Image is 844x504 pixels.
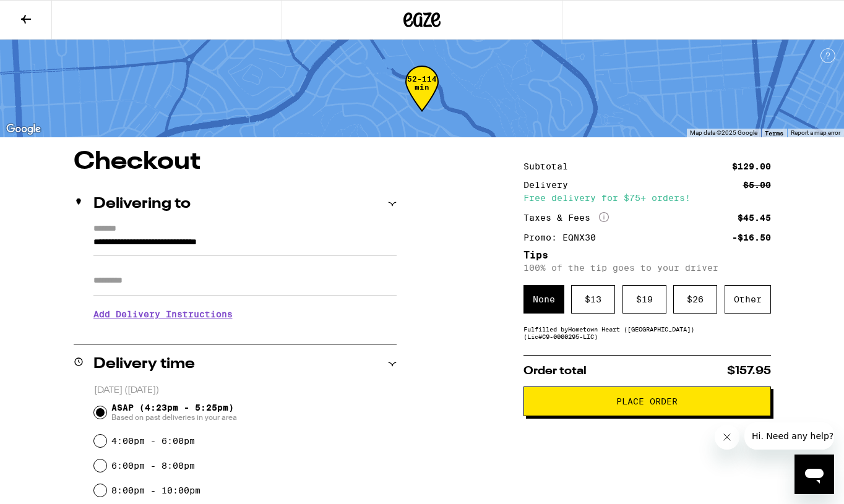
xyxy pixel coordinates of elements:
[74,150,397,174] h1: Checkout
[93,197,191,211] h2: Delivering to
[111,436,195,446] label: 4:00pm - 6:00pm
[405,75,439,121] div: 52-114 min
[715,425,739,450] iframe: Close message
[523,263,771,273] p: 100% of the tip goes to your driver
[111,403,237,422] span: ASAP (4:23pm - 5:25pm)
[3,121,44,137] img: Google
[523,250,771,260] h5: Tips
[93,300,397,328] h3: Add Delivery Instructions
[523,285,564,314] div: None
[93,328,397,338] p: We'll contact you at [PHONE_NUMBER] when we arrive
[727,365,771,377] span: $157.95
[523,365,587,377] span: Order total
[93,357,195,372] h2: Delivery time
[738,213,771,222] div: $45.45
[725,285,771,314] div: Other
[791,129,840,136] a: Report a map error
[732,233,771,242] div: -$16.50
[732,162,771,171] div: $129.00
[3,121,44,137] a: Open this area in Google Maps (opens a new window)
[523,387,771,416] button: Place Order
[690,129,757,136] span: Map data ©2025 Google
[523,194,771,202] div: Free delivery for $75+ orders!
[523,162,577,171] div: Subtotal
[523,233,605,242] div: Promo: EQNX30
[111,461,195,471] label: 6:00pm - 8:00pm
[616,397,678,406] span: Place Order
[94,385,397,396] p: [DATE] ([DATE])
[622,285,666,314] div: $ 19
[111,485,200,495] label: 8:00pm - 10:00pm
[744,422,834,450] iframe: Message from company
[523,181,577,189] div: Delivery
[523,325,771,340] div: Fulfilled by Hometown Heart ([GEOGRAPHIC_DATA]) (Lic# C9-0000295-LIC )
[571,285,615,314] div: $ 13
[794,455,834,494] iframe: Button to launch messaging window
[765,129,783,137] a: Terms
[523,212,609,223] div: Taxes & Fees
[743,181,771,189] div: $5.00
[111,412,237,422] span: Based on past deliveries in your area
[673,285,717,314] div: $ 26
